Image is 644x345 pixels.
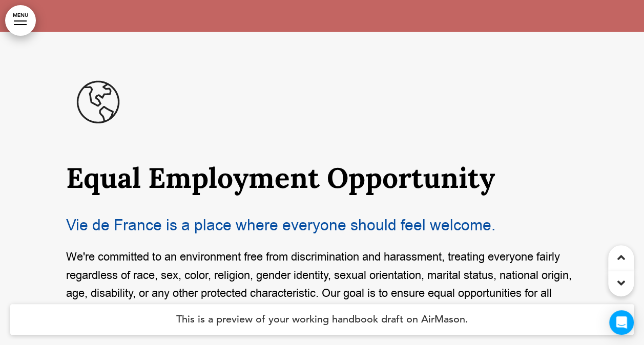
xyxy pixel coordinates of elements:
[10,304,634,335] h4: This is a preview of your working handbook draft on AirMason.
[66,248,578,338] p: We're committed to an environment free from discrimination and harassment, treating everyone fair...
[609,310,634,335] div: Open Intercom Messenger
[66,70,130,134] img: 1729562571199-735-world-globe-outline.gif
[66,218,578,233] h6: Vie de France is a place where everyone should feel welcome.
[66,164,578,192] h1: Equal Employment Opportunity
[5,5,36,36] a: MENU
